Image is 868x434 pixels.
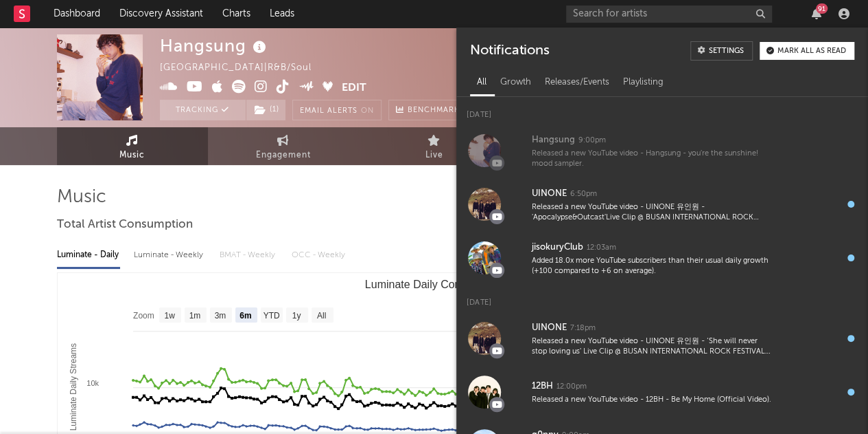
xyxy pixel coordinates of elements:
text: Luminate Daily Streams [68,343,78,431]
span: Music [119,147,145,164]
button: (1) [246,100,285,120]
button: Tracking [160,100,246,120]
div: [DATE] [456,285,868,312]
text: Luminate Daily Consumption [364,279,505,290]
text: Zoom [133,311,154,321]
div: Releases/Events [538,71,616,94]
div: 12:03am [587,243,616,253]
a: UINONE6:50pmReleased a new YouTube video - UINONE 유인원 - 'Apocalypse&Outcast'Live Clip @ BUSAN INT... [456,177,868,231]
a: Benchmark [388,100,467,120]
div: 7:18pm [570,323,596,334]
div: Added 18.0x more YouTube subscribers than their usual daily growth (+100 compared to +6 on average). [532,256,773,277]
div: Luminate - Weekly [134,243,206,267]
a: 12BH12:00pmReleased a new YouTube video - 12BH - Be My Home (Official Video). [456,365,868,419]
div: 9:00pm [578,135,606,146]
div: Released a new YouTube video - UINONE 유인원 - 'Apocalypse&Outcast'Live Clip @ BUSAN INTERNATIONAL R... [532,202,773,224]
em: On [361,107,374,115]
div: 91 [816,3,828,14]
button: Edit [342,80,366,97]
div: Playlisting [616,71,670,94]
button: Mark all as read [760,42,854,60]
div: Luminate - Daily [57,243,120,267]
span: Engagement [256,147,311,164]
div: jisokuryClub [532,239,583,256]
div: UINONE [532,186,567,202]
a: Settings [690,41,753,61]
a: Music [57,127,208,165]
text: 10k [86,379,99,387]
div: UINONE [532,320,567,336]
text: 1w [164,311,175,321]
text: 1y [292,311,301,321]
div: Growth [493,71,538,94]
div: [GEOGRAPHIC_DATA] | R&B/Soul [160,60,327,76]
div: Released a new YouTube video - Hangsung - you're the sunshine! mood sampler. [532,149,773,170]
div: [DATE] [456,97,868,124]
span: ( 1 ) [246,100,286,120]
div: 12:00pm [556,382,587,392]
a: Hangsung9:00pmReleased a new YouTube video - Hangsung - you're the sunshine! mood sampler. [456,124,868,177]
text: 1m [189,311,200,321]
span: Total Artist Consumption [57,217,193,233]
text: YTD [263,311,279,321]
text: All [316,311,325,321]
button: 91 [812,8,821,19]
div: All [470,71,493,94]
span: Benchmark [408,102,460,119]
button: Email AlertsOn [292,100,382,120]
div: Settings [709,47,744,55]
a: Engagement [208,127,359,165]
input: Search for artists [566,6,772,23]
div: Released a new YouTube video - UINONE 유인원 - ‘She will never stop loving us' Live Clip @ BUSAN INT... [532,336,773,358]
text: 6m [239,311,251,321]
span: Live [425,147,443,164]
a: UINONE7:18pmReleased a new YouTube video - UINONE 유인원 - ‘She will never stop loving us' Live Clip... [456,312,868,365]
div: Notifications [470,41,549,61]
div: 6:50pm [570,189,597,199]
a: jisokuryClub12:03amAdded 18.0x more YouTube subscribers than their usual daily growth (+100 compa... [456,231,868,285]
div: Released a new YouTube video - 12BH - Be My Home (Official Video). [532,395,773,405]
div: 12BH [532,378,553,395]
text: 3m [214,311,226,321]
div: Hangsung [532,132,575,149]
a: Live [359,127,510,165]
div: Hangsung [160,34,270,57]
div: Mark all as read [777,47,846,55]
